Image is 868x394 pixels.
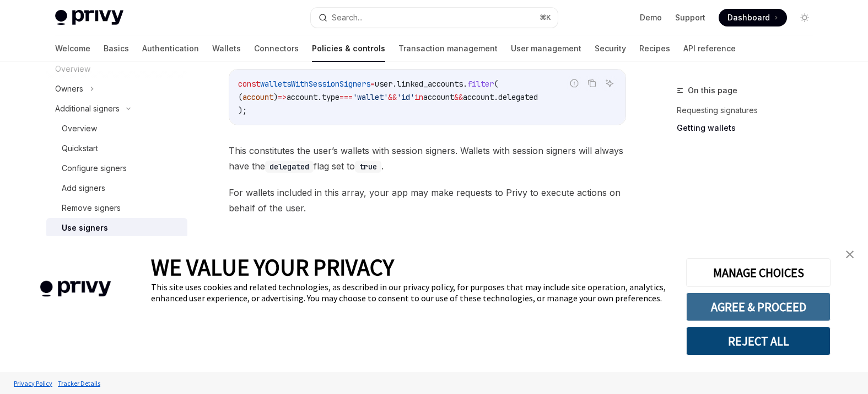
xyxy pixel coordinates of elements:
button: MANAGE CHOICES [686,258,831,287]
a: Quickstart [46,139,187,158]
a: Getting wallets [677,119,822,137]
button: Search...⌘K [311,8,558,28]
a: API reference [683,35,736,62]
span: . [463,79,467,89]
span: WE VALUE YOUR PRIVACY [151,253,394,281]
span: For wallets included in this array, your app may make requests to Privy to execute actions on beh... [229,185,626,216]
span: 'id' [397,92,414,102]
a: Support [675,12,705,23]
img: company logo [17,265,134,313]
a: Configure signers [46,158,187,178]
a: Recipes [639,35,670,62]
span: Dashboard [727,12,770,23]
span: ( [494,79,498,89]
span: . [317,92,322,102]
a: Security [595,35,626,62]
a: Use signers [46,218,187,238]
span: ) [273,92,278,102]
a: Authentication [142,35,199,62]
code: delegated [265,161,314,173]
span: === [339,92,353,102]
span: walletsWithSessionSigners [260,79,370,89]
a: Wallets [212,35,241,62]
button: AGREE & PROCEED [686,292,831,321]
span: account [242,92,273,102]
a: Policies & controls [312,35,385,62]
code: true [355,161,381,173]
span: ⌘ K [540,13,551,22]
a: Requesting signatures [677,102,822,119]
a: Welcome [55,35,90,62]
button: REJECT ALL [686,327,831,355]
span: in [414,92,423,102]
a: Add signers [46,178,187,198]
img: light logo [55,10,123,25]
span: type [322,92,339,102]
span: This constitutes the user’s wallets with session signers. Wallets with session signers will alway... [229,143,626,174]
a: User management [511,35,581,62]
a: Tracker Details [55,374,103,393]
span: && [454,92,463,102]
div: Additional signers [55,102,120,115]
a: Remove signers [46,198,187,218]
span: account [463,92,494,102]
span: = [370,79,375,89]
a: Demo [640,12,662,23]
div: Search... [332,11,363,24]
span: delegated [498,92,538,102]
div: Configure signers [62,162,127,175]
span: . [494,92,498,102]
span: const [238,79,260,89]
a: Transaction management [398,35,498,62]
span: user [375,79,392,89]
div: Remove signers [62,201,121,215]
span: && [388,92,397,102]
a: Basics [104,35,129,62]
span: account [287,92,317,102]
img: close banner [846,251,854,258]
div: Use signers [62,221,108,235]
span: ( [238,92,242,102]
div: This site uses cookies and related technologies, as described in our privacy policy, for purposes... [151,281,670,304]
span: linked_accounts [397,79,463,89]
span: On this page [688,84,737,97]
div: Owners [55,82,83,95]
button: Ask AI [602,76,617,90]
span: account [423,92,454,102]
a: close banner [839,243,861,265]
a: Privacy Policy [11,374,55,393]
span: 'wallet' [353,92,388,102]
span: filter [467,79,494,89]
button: Report incorrect code [567,76,581,90]
div: Quickstart [62,142,98,155]
span: . [392,79,397,89]
div: Overview [62,122,97,135]
a: Overview [46,119,187,139]
a: Dashboard [719,9,787,26]
a: Connectors [254,35,299,62]
div: Add signers [62,182,105,195]
button: Toggle dark mode [796,9,813,26]
span: => [278,92,287,102]
button: Copy the contents from the code block [585,76,599,90]
span: ); [238,105,247,115]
